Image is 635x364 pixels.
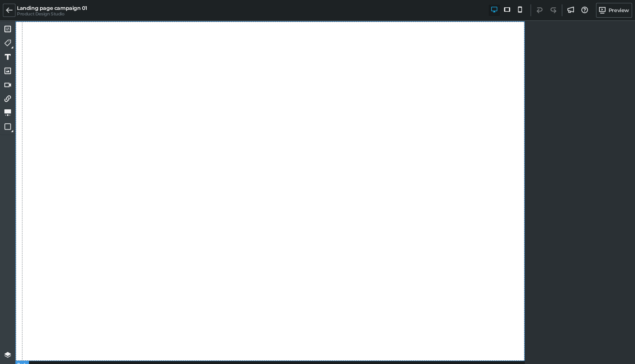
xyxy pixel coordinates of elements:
[3,4,15,17] a: Exit Editor
[1,120,14,133] a: Containers
[1,37,14,49] a: Product
[17,5,87,11] h5: Landing page campaign 01
[596,3,632,18] a: Preview
[17,11,87,17] h6: Product Design Studio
